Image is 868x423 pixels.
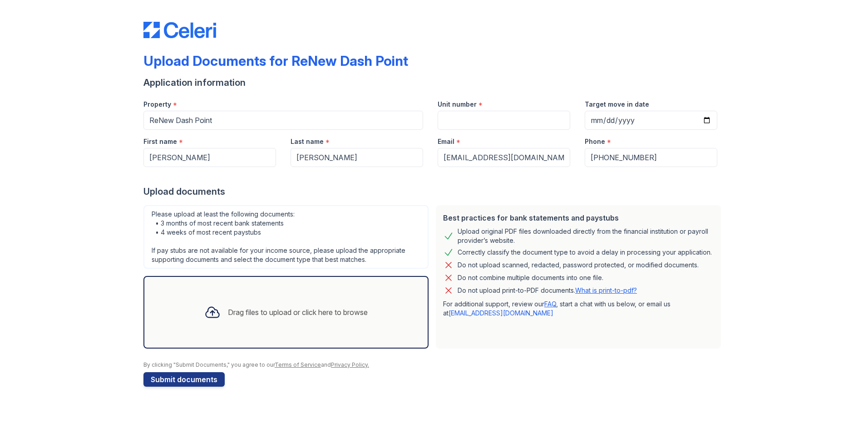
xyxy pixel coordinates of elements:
label: Unit number [438,100,477,109]
label: Phone [585,137,605,146]
div: Upload original PDF files downloaded directly from the financial institution or payroll provider’... [458,227,714,245]
div: Please upload at least the following documents: • 3 months of most recent bank statements • 4 wee... [143,205,429,269]
button: Submit documents [143,372,225,387]
div: Upload Documents for ReNew Dash Point [143,53,408,69]
div: Upload documents [143,185,725,198]
div: Correctly classify the document type to avoid a delay in processing your application. [458,247,712,258]
a: What is print-to-pdf? [575,286,637,294]
label: Property [143,100,171,109]
div: Do not upload scanned, redacted, password protected, or modified documents. [458,260,699,271]
a: [EMAIL_ADDRESS][DOMAIN_NAME] [449,309,553,317]
div: By clicking "Submit Documents," you agree to our and [143,361,725,369]
a: Privacy Policy. [331,361,369,368]
div: Application information [143,76,725,89]
a: FAQ [544,300,556,308]
div: Do not combine multiple documents into one file. [458,272,603,283]
label: First name [143,137,177,146]
a: Terms of Service [275,361,321,368]
label: Last name [291,137,324,146]
p: Do not upload print-to-PDF documents. [458,286,637,295]
label: Target move in date [585,100,649,109]
label: Email [438,137,454,146]
div: Drag files to upload or click here to browse [228,307,368,318]
img: CE_Logo_Blue-a8612792a0a2168367f1c8372b55b34899dd931a85d93a1a3d3e32e68fde9ad4.png [143,22,216,38]
p: For additional support, review our , start a chat with us below, or email us at [443,300,714,318]
div: Best practices for bank statements and paystubs [443,212,714,223]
